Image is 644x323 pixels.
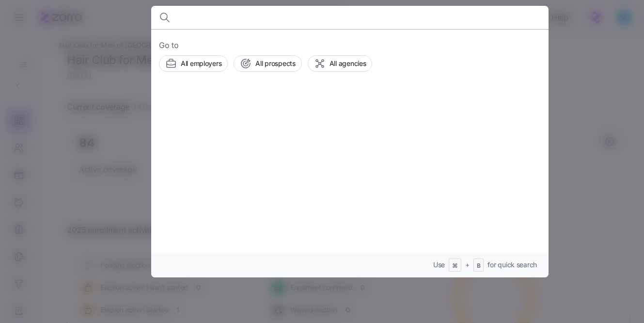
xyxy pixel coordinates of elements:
[308,55,373,72] button: All agencies
[159,55,228,72] button: All employers
[487,260,537,270] span: for quick search
[433,260,445,270] span: Use
[477,262,481,270] span: B
[452,262,458,270] span: ⌘
[234,55,301,72] button: All prospects
[255,59,295,68] span: All prospects
[159,39,541,51] span: Go to
[330,59,366,68] span: All agencies
[181,59,221,68] span: All employers
[465,260,470,270] span: +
